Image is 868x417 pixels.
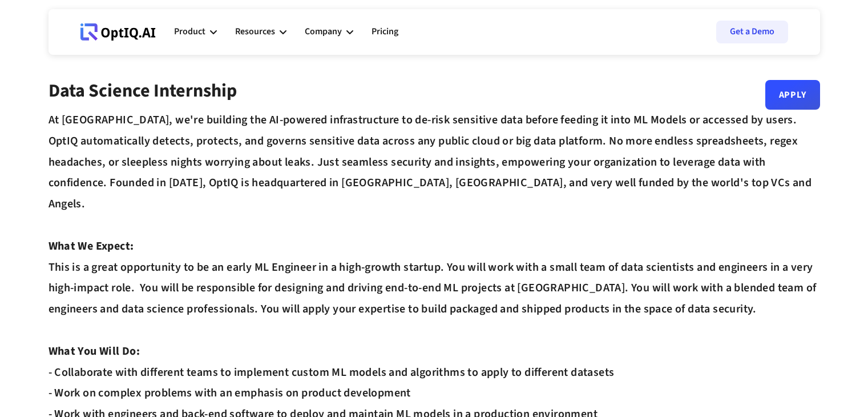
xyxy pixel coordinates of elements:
[305,15,353,49] div: Company
[372,15,398,49] a: Pricing
[716,21,788,43] a: Get a Demo
[174,15,217,49] div: Product
[49,78,237,104] strong: Data Science Internship
[235,15,286,49] div: Resources
[174,24,205,39] div: Product
[49,238,134,254] strong: What We Expect:
[305,24,342,39] div: Company
[80,15,156,49] a: Webflow Homepage
[49,343,140,359] strong: What You Will Do:
[235,24,275,39] div: Resources
[765,80,820,110] a: Apply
